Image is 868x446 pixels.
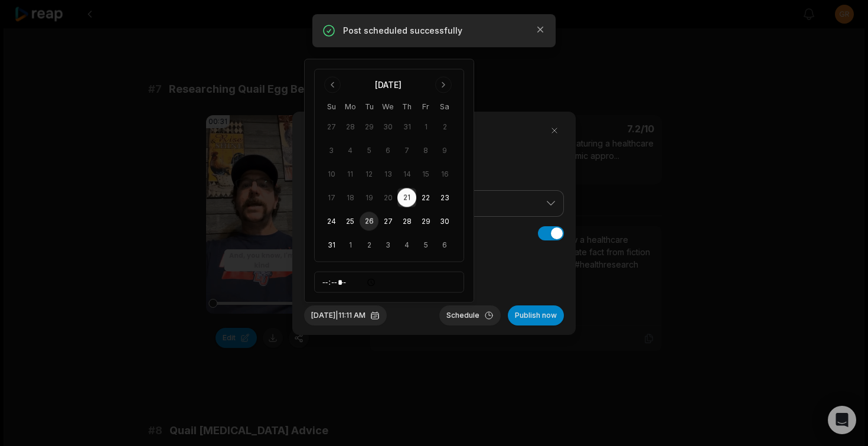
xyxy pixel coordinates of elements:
button: 23 [435,188,454,207]
button: 27 [378,212,397,231]
button: Go to previous month [324,77,341,93]
button: Go to next month [435,77,452,93]
div: [DATE] [375,79,402,91]
button: 2 [360,236,378,255]
button: 31 [322,236,341,255]
button: 28 [397,212,416,231]
th: Saturday [435,100,454,113]
p: Post scheduled successfully [343,25,525,37]
button: Schedule [439,305,501,325]
button: 3 [378,236,397,255]
th: Wednesday [378,100,397,113]
button: 24 [322,212,341,231]
button: 26 [360,212,378,231]
th: Sunday [322,100,341,113]
th: Tuesday [360,100,378,113]
button: 30 [435,212,454,231]
button: Publish now [508,305,564,325]
th: Friday [416,100,435,113]
button: 22 [416,188,435,207]
button: 6 [435,236,454,255]
button: 25 [341,212,360,231]
th: Monday [341,100,360,113]
button: 5 [416,236,435,255]
button: 21 [397,188,416,207]
th: Thursday [397,100,416,113]
button: 29 [416,212,435,231]
button: 1 [341,236,360,255]
button: [DATE]|11:11 AM [304,305,387,325]
button: 4 [397,236,416,255]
